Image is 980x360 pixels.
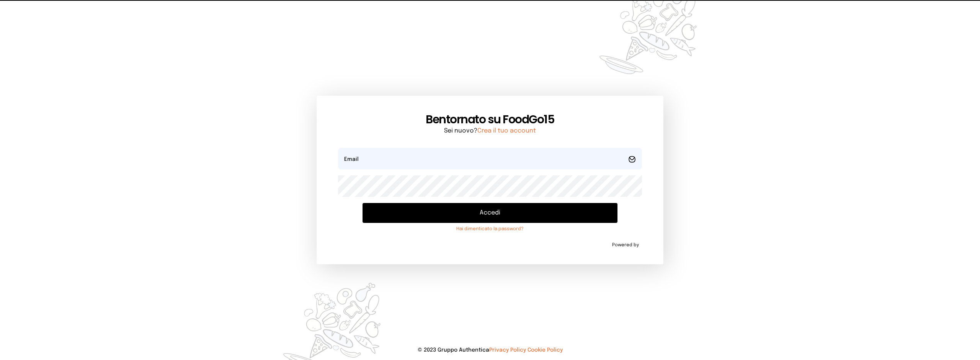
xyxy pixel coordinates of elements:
a: Cookie Policy [528,347,563,353]
p: Sei nuovo? [338,126,642,136]
a: Privacy Policy [489,347,526,353]
p: © 2023 Gruppo Authentica [12,346,968,354]
a: Crea il tuo account [477,128,536,134]
h1: Bentornato su FoodGo15 [338,113,642,126]
button: Accedi [363,203,618,223]
a: Hai dimenticato la password? [363,226,618,232]
span: Powered by [612,242,639,248]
